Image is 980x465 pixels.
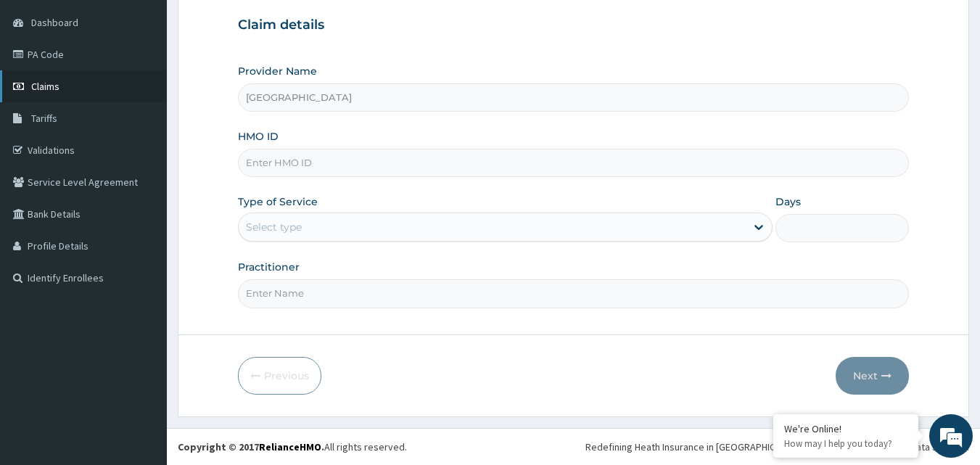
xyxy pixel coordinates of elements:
div: Select type [246,220,302,234]
footer: All rights reserved. [167,428,980,465]
input: Enter Name [238,279,910,308]
button: Next [836,357,909,395]
strong: Copyright © 2017 . [178,440,324,453]
label: Days [775,194,801,209]
h3: Claim details [238,17,910,33]
span: Tariffs [31,112,57,125]
label: Type of Service [238,194,318,209]
div: We're Online! [784,422,907,435]
div: Redefining Heath Insurance in [GEOGRAPHIC_DATA] using Telemedicine and Data Science! [585,440,969,454]
input: Enter HMO ID [238,149,910,177]
span: Claims [31,80,59,93]
button: Previous [238,357,321,395]
a: RelianceHMO [259,440,321,453]
label: Practitioner [238,260,300,274]
label: HMO ID [238,129,279,144]
label: Provider Name [238,64,317,78]
p: How may I help you today? [784,437,907,450]
span: Dashboard [31,16,78,29]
